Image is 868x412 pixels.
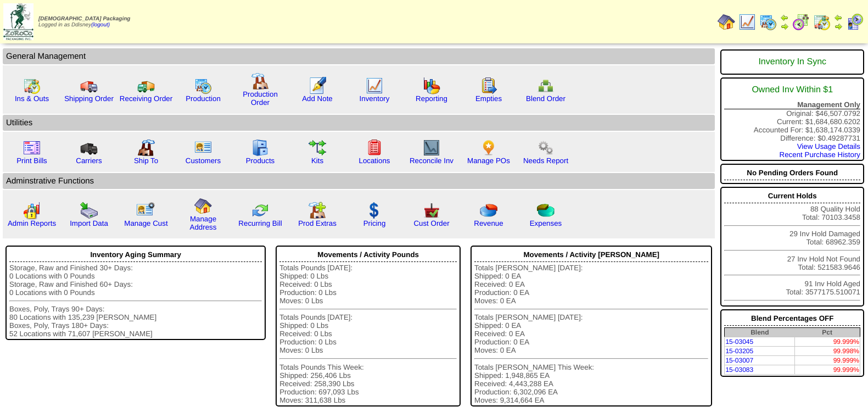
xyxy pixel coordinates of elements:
[309,77,326,94] img: orders.gif
[359,157,390,165] a: Locations
[366,77,383,94] img: line_graph.gif
[724,80,860,101] div: Owned Inv Within $1
[530,219,562,227] a: Expenses
[537,77,555,94] img: network.png
[80,77,98,94] img: truck.gif
[410,157,453,165] a: Reconcile Inv
[537,202,555,219] img: pie_chart2.png
[91,22,110,28] a: (logout)
[136,202,156,219] img: managecust.png
[523,157,568,165] a: Needs Report
[251,202,269,219] img: reconcile.gif
[725,366,753,374] a: 15-03083
[480,202,497,219] img: pie_chart.png
[246,157,275,165] a: Products
[474,264,708,404] div: Totals [PERSON_NAME] [DATE]: Shipped: 0 EA Received: 0 EA Production: 0 EA Moves: 0 EA Totals [PE...
[194,139,212,157] img: customers.gif
[8,219,56,227] a: Admin Reports
[15,94,49,103] a: Ins & Outs
[38,16,130,22] span: [DEMOGRAPHIC_DATA] Packaging
[16,157,47,165] a: Print Bills
[251,139,269,157] img: cabinet.gif
[725,347,753,355] a: 15-03205
[724,189,860,203] div: Current Holds
[794,328,860,337] th: Pct
[834,13,843,22] img: arrowleft.gif
[309,202,326,219] img: prodextras.gif
[309,139,326,157] img: workflow.gif
[298,219,337,227] a: Prod Extras
[720,77,864,161] div: Original: $46,507.0792 Current: $1,684,680.6202 Accounted For: $1,638,174.0339 Difference: $0.492...
[423,139,440,157] img: line_graph2.gif
[794,356,860,365] td: 99.999%
[243,90,278,107] a: Production Order
[423,202,440,219] img: cust_order.png
[724,52,860,73] div: Inventory In Sync
[834,22,843,31] img: arrowright.gif
[80,139,98,157] img: truck3.gif
[725,357,753,364] a: 15-03007
[416,94,447,103] a: Reporting
[366,139,383,157] img: locations.gif
[467,157,510,165] a: Manage POs
[480,77,497,94] img: workorder.gif
[846,13,864,31] img: calendarcustomer.gif
[3,48,715,64] td: General Management
[302,94,333,103] a: Add Note
[251,73,269,90] img: factory.gif
[724,311,860,326] div: Blend Percentages OFF
[725,328,794,337] th: Blend
[279,264,457,404] div: Totals Pounds [DATE]: Shipped: 0 Lbs Received: 0 Lbs Production: 0 Lbs Moves: 0 Lbs Totals Pounds...
[794,365,860,375] td: 99.999%
[64,94,114,103] a: Shipping Order
[363,219,386,227] a: Pricing
[9,248,262,262] div: Inventory Aging Summary
[80,202,98,219] img: import.gif
[474,219,503,227] a: Revenue
[537,139,555,157] img: workflow.png
[474,248,708,262] div: Movements / Activity [PERSON_NAME]
[792,13,810,31] img: calendarblend.gif
[23,77,41,94] img: calendarinout.gif
[238,219,282,227] a: Recurring Bill
[194,77,212,94] img: calendarprod.gif
[526,94,565,103] a: Blend Order
[3,173,715,189] td: Adminstrative Functions
[137,139,155,157] img: factory2.gif
[720,187,864,307] div: 88 Quality Hold Total: 70103.3458 29 Inv Hold Damaged Total: 68962.359 27 Inv Hold Not Found Tota...
[759,13,777,31] img: calendarprod.gif
[137,77,155,94] img: truck2.gif
[124,219,167,227] a: Manage Cust
[194,197,212,215] img: home.gif
[186,157,221,165] a: Customers
[718,13,735,31] img: home.gif
[725,338,753,346] a: 15-03045
[813,13,831,31] img: calendarinout.gif
[794,337,860,347] td: 99.999%
[366,202,383,219] img: dollar.gif
[724,166,860,180] div: No Pending Orders Found
[360,94,390,103] a: Inventory
[9,264,262,338] div: Storage, Raw and Finished 30+ Days: 0 Locations with 0 Pounds Storage, Raw and Finished 60+ Days:...
[480,139,497,157] img: po.png
[413,219,449,227] a: Cust Order
[724,101,860,109] div: Management Only
[3,115,715,131] td: Utilities
[311,157,323,165] a: Kits
[186,94,221,103] a: Production
[23,202,41,219] img: graph2.png
[134,157,158,165] a: Ship To
[794,347,860,356] td: 99.998%
[780,13,789,22] img: arrowleft.gif
[70,219,108,227] a: Import Data
[797,142,860,151] a: View Usage Details
[190,215,217,231] a: Manage Address
[475,94,502,103] a: Empties
[780,22,789,31] img: arrowright.gif
[76,157,102,165] a: Carriers
[780,151,860,159] a: Recent Purchase History
[38,16,130,28] span: Logged in as Ddisney
[423,77,440,94] img: graph.gif
[738,13,756,31] img: line_graph.gif
[120,94,172,103] a: Receiving Order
